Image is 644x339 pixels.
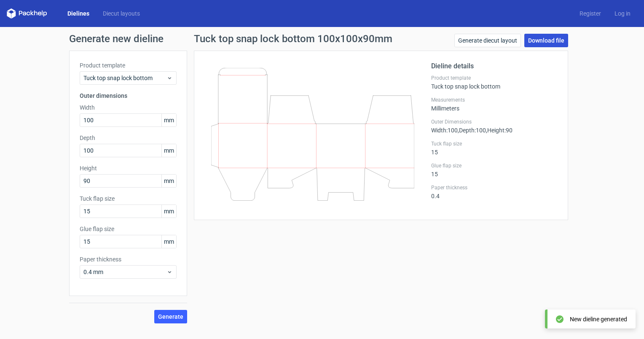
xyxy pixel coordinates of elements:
[161,175,176,187] span: mm
[194,34,392,44] h1: Tuck top snap lock bottom 100x100x90mm
[431,75,558,81] label: Product template
[431,140,558,147] label: Tuck flap size
[161,235,176,248] span: mm
[80,61,177,70] label: Product template
[80,103,177,112] label: Width
[431,162,558,169] label: Glue flap size
[80,255,177,264] label: Paper thickness
[431,184,558,191] label: Paper thickness
[69,34,575,44] h1: Generate new dieline
[573,9,608,18] a: Register
[431,75,558,90] div: Tuck top snap lock bottom
[80,164,177,172] label: Height
[431,97,558,112] div: Millimeters
[431,162,558,178] div: 15
[80,194,177,203] label: Tuck flap size
[524,34,568,47] a: Download file
[161,205,176,218] span: mm
[80,91,177,100] h3: Outer dimensions
[154,310,187,323] button: Generate
[161,144,176,157] span: mm
[431,140,558,156] div: 15
[80,134,177,142] label: Depth
[431,97,558,103] label: Measurements
[158,314,183,320] span: Generate
[454,34,521,47] a: Generate diecut layout
[570,315,627,323] div: New dieline generated
[431,127,458,134] span: Width : 100
[486,127,513,134] span: , Height : 90
[61,9,96,18] a: Dielines
[608,9,637,18] a: Log in
[80,225,177,233] label: Glue flap size
[431,118,558,125] label: Outer Dimensions
[458,127,486,134] span: , Depth : 100
[83,268,166,276] span: 0.4 mm
[83,74,166,82] span: Tuck top snap lock bottom
[161,114,176,126] span: mm
[431,184,558,199] div: 0.4
[431,61,558,71] h2: Dieline details
[96,9,147,18] a: Diecut layouts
